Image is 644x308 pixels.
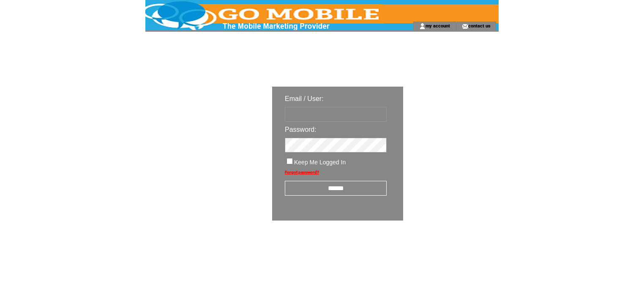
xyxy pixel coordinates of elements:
[468,23,491,28] a: contact us
[285,126,317,133] span: Password:
[294,159,346,166] span: Keep Me Logged In
[285,170,319,174] a: Forgot password?
[462,23,468,30] img: contact_us_icon.gif;jsessionid=3350955ECF03F44675CAB7E77777DE71
[419,23,426,30] img: account_icon.gif;jsessionid=3350955ECF03F44675CAB7E77777DE71
[285,95,324,102] span: Email / User:
[428,242,470,252] img: transparent.png;jsessionid=3350955ECF03F44675CAB7E77777DE71
[426,23,450,28] a: my account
